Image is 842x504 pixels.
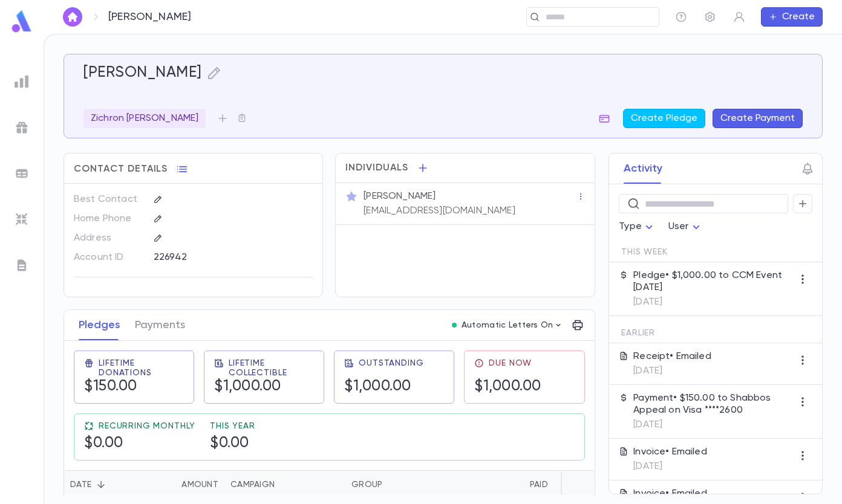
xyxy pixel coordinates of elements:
[83,64,202,82] h5: [PERSON_NAME]
[633,351,711,363] p: Receipt • Emailed
[351,470,382,499] div: Group
[633,419,793,431] p: [DATE]
[65,12,80,22] img: home_white.a664292cf8c1dea59945f0da9f25487c.svg
[761,7,823,27] button: Create
[489,358,532,368] span: Due Now
[15,166,29,181] img: batches_grey.339ca447c9d9533ef1741baa751efc33.svg
[214,378,281,396] h5: $1,000.00
[91,475,111,494] button: Sort
[364,190,436,202] p: [PERSON_NAME]
[345,162,408,174] span: Individuals
[91,112,198,124] p: Zichron [PERSON_NAME]
[10,10,34,33] img: logo
[70,470,91,499] div: Date
[436,470,554,499] div: Paid
[15,120,29,135] img: campaigns_grey.99e729a5f7ee94e3726e6486bddda8f1.svg
[364,205,515,217] p: [EMAIL_ADDRESS][DOMAIN_NAME]
[621,247,668,257] span: This Week
[74,209,143,228] p: Home Phone
[633,296,793,308] p: [DATE]
[633,392,793,416] p: Payment • $150.00 to Shabbos Appeal on Visa ****2600
[84,435,123,453] h5: $0.00
[530,470,548,499] div: Paid
[84,378,137,396] h5: $150.00
[229,358,314,378] span: Lifetime Collectible
[83,109,206,128] div: Zichron [PERSON_NAME]
[224,470,345,499] div: Campaign
[210,435,249,453] h5: $0.00
[621,328,655,338] span: Earlier
[447,317,568,334] button: Automatic Letters On
[619,215,656,239] div: Type
[668,215,703,239] div: User
[230,470,275,499] div: Campaign
[633,365,711,377] p: [DATE]
[99,421,195,431] span: Recurring Monthly
[79,310,120,340] button: Pledges
[74,190,143,209] p: Best Contact
[181,470,218,499] div: Amount
[633,488,707,500] p: Invoice • Emailed
[633,460,707,473] p: [DATE]
[344,378,411,396] h5: $1,000.00
[146,470,224,499] div: Amount
[154,248,281,266] div: 226942
[713,109,803,128] button: Create Payment
[619,222,642,231] span: Type
[74,228,143,248] p: Address
[462,320,553,330] p: Automatic Letters On
[64,470,146,499] div: Date
[15,212,29,227] img: imports_grey.530a8a0e642e233f2baf0ef88e8c9fcb.svg
[554,470,645,499] div: Outstanding
[633,446,707,458] p: Invoice • Emailed
[99,358,184,378] span: Lifetime Donations
[474,378,541,396] h5: $1,000.00
[633,270,793,294] p: Pledge • $1,000.00 to CCM Event [DATE]
[15,74,29,89] img: reports_grey.c525e4749d1bce6a11f5fe2a8de1b229.svg
[210,421,255,431] span: This Year
[668,222,689,231] span: User
[15,258,29,273] img: letters_grey.7941b92b52307dd3b8a917253454ce1c.svg
[359,358,423,368] span: Outstanding
[135,310,185,340] button: Payments
[108,10,191,24] p: [PERSON_NAME]
[345,470,436,499] div: Group
[624,153,662,184] button: Activity
[74,163,168,175] span: Contact Details
[74,248,143,267] p: Account ID
[623,109,705,128] button: Create Pledge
